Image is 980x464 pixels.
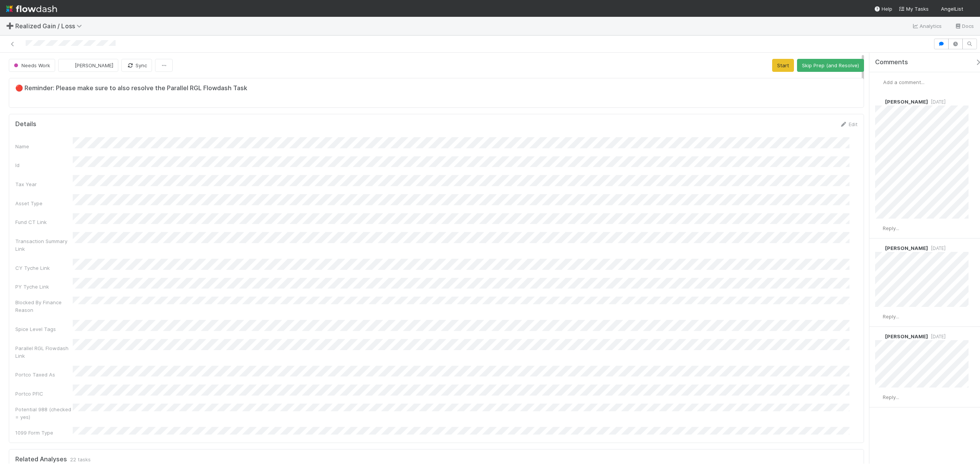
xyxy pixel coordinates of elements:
[885,245,928,251] span: [PERSON_NAME]
[875,58,908,66] span: Comments
[898,6,929,12] span: My Tasks
[772,59,794,72] button: Start
[15,218,73,226] div: Fund CT Link
[875,244,883,252] img: avatar_d45d11ee-0024-4901-936f-9df0a9cc3b4e.png
[797,59,864,72] button: Skip Prep (and Resolve)
[954,21,974,31] a: Docs
[6,2,57,15] img: logo-inverted-e16ddd16eac7371096b0.svg
[15,120,36,128] h5: Details
[883,313,899,320] span: Reply...
[15,161,73,169] div: Id
[875,394,883,401] img: avatar_d45d11ee-0024-4901-936f-9df0a9cc3b4e.png
[885,333,928,339] span: [PERSON_NAME]
[6,23,14,29] span: ➕
[874,5,892,13] div: Help
[15,22,86,30] span: Realized Gain / Loss
[898,5,929,13] a: My Tasks
[15,180,73,188] div: Tax Year
[928,99,946,105] span: [DATE]
[15,264,73,272] div: CY Tyche Link
[15,283,73,290] div: PY Tyche Link
[121,59,152,72] button: Sync
[15,143,73,150] div: Name
[875,225,883,232] img: avatar_d45d11ee-0024-4901-936f-9df0a9cc3b4e.png
[15,406,73,421] div: Potential 988 (checked = yes)
[840,121,857,127] a: Edit
[15,237,73,253] div: Transaction Summary Link
[941,6,963,12] span: AngelList
[875,78,883,86] img: avatar_d45d11ee-0024-4901-936f-9df0a9cc3b4e.png
[15,299,73,314] div: Blocked By Finance Reason
[928,245,946,251] span: [DATE]
[912,21,942,31] a: Analytics
[15,390,73,397] div: Portco PFIC
[15,325,73,333] div: Spice Level Tags
[15,200,73,207] div: Asset Type
[15,456,67,463] h5: Related Analyses
[15,84,857,92] h5: 🔴 Reminder: Please make sure to also resolve the Parallel RGL Flowdash Task
[70,456,91,463] span: 22 tasks
[875,313,883,321] img: avatar_d45d11ee-0024-4901-936f-9df0a9cc3b4e.png
[883,79,924,85] span: Add a comment...
[65,62,72,69] img: avatar_d45d11ee-0024-4901-936f-9df0a9cc3b4e.png
[885,99,928,105] span: [PERSON_NAME]
[15,429,73,436] div: 1099 Form Type
[883,225,899,231] span: Reply...
[875,333,883,340] img: avatar_d45d11ee-0024-4901-936f-9df0a9cc3b4e.png
[15,371,73,378] div: Portco Taxed As
[15,344,73,360] div: Parallel RGL Flowdash Link
[75,62,113,68] span: [PERSON_NAME]
[928,334,946,339] span: [DATE]
[875,98,883,105] img: avatar_45ea4894-10ca-450f-982d-dabe3bd75b0b.png
[966,5,974,13] img: avatar_d45d11ee-0024-4901-936f-9df0a9cc3b4e.png
[883,394,899,400] span: Reply...
[58,59,118,72] button: [PERSON_NAME]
